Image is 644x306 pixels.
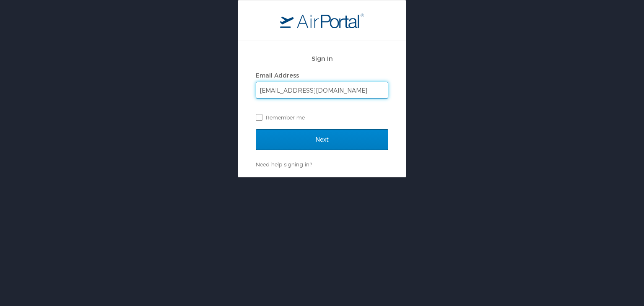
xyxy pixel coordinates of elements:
label: Email Address [256,72,299,79]
label: Remember me [256,111,388,124]
img: logo [280,13,364,28]
h2: Sign In [256,54,388,63]
a: Need help signing in? [256,161,312,168]
input: Next [256,129,388,150]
